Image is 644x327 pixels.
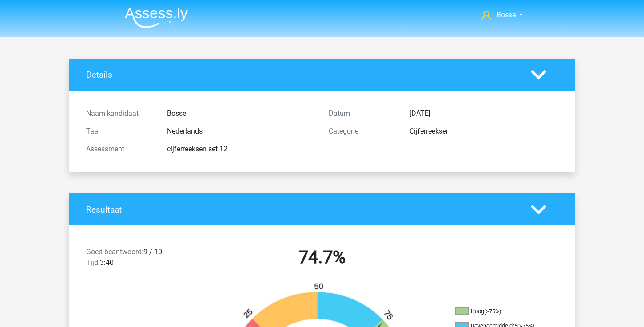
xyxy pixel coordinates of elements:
[86,258,100,267] span: Tijd:
[160,144,322,154] div: cijferreeksen set 12
[80,144,160,154] div: Assessment
[86,248,143,256] span: Goed beantwoord:
[478,10,526,20] a: Bosse
[160,108,322,119] div: Bosse
[207,247,437,268] h2: 74.7%
[322,108,403,119] div: Datum
[80,247,201,272] div: 9 / 10 3:40
[455,307,544,315] li: Hoog
[80,108,160,119] div: Naam kandidaat
[125,7,188,28] img: Assessly
[86,70,517,80] h4: Details
[484,308,501,315] div: (>75%)
[80,126,160,137] div: Taal
[86,205,517,215] h4: Resultaat
[160,126,322,137] div: Nederlands
[322,126,403,137] div: Categorie
[403,108,564,119] div: [DATE]
[403,126,564,137] div: Cijferreeksen
[497,11,516,19] span: Bosse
